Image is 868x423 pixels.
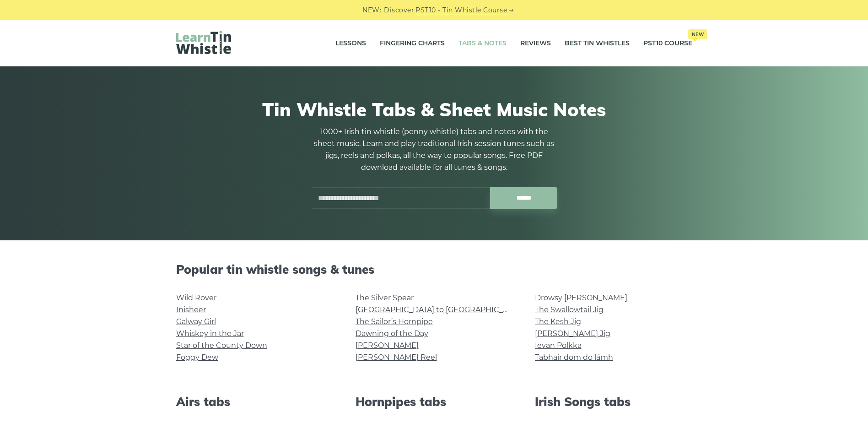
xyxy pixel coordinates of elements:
span: New [688,29,707,39]
a: Best Tin Whistles [565,32,630,55]
a: Star of the County Down [176,341,267,350]
a: Ievan Polkka [535,341,582,350]
a: [PERSON_NAME] Jig [535,329,610,338]
a: The Swallowtail Jig [535,305,604,314]
a: Inisheer [176,305,206,314]
a: Fingering Charts [380,32,445,55]
a: Drowsy [PERSON_NAME] [535,293,627,302]
a: [PERSON_NAME] Reel [356,353,437,362]
a: Foggy Dew [176,353,218,362]
a: Wild Rover [176,293,216,302]
h2: Hornpipes tabs [356,395,513,409]
a: Reviews [520,32,551,55]
h2: Airs tabs [176,395,334,409]
a: The Silver Spear [356,293,414,302]
a: Tabs & Notes [458,32,507,55]
p: 1000+ Irish tin whistle (penny whistle) tabs and notes with the sheet music. Learn and play tradi... [311,126,558,174]
img: LearnTinWhistle.com [176,31,231,54]
h2: Irish Songs tabs [535,395,692,409]
a: Whiskey in the Jar [176,329,244,338]
a: Dawning of the Day [356,329,428,338]
a: [PERSON_NAME] [356,341,419,350]
h2: Popular tin whistle songs & tunes [176,262,692,277]
a: Tabhair dom do lámh [535,353,613,362]
a: The Sailor’s Hornpipe [356,317,433,326]
a: The Kesh Jig [535,317,581,326]
a: Lessons [335,32,366,55]
a: Galway Girl [176,317,216,326]
h1: Tin Whistle Tabs & Sheet Music Notes [176,98,692,120]
a: [GEOGRAPHIC_DATA] to [GEOGRAPHIC_DATA] [356,305,524,314]
a: PST10 CourseNew [643,32,692,55]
